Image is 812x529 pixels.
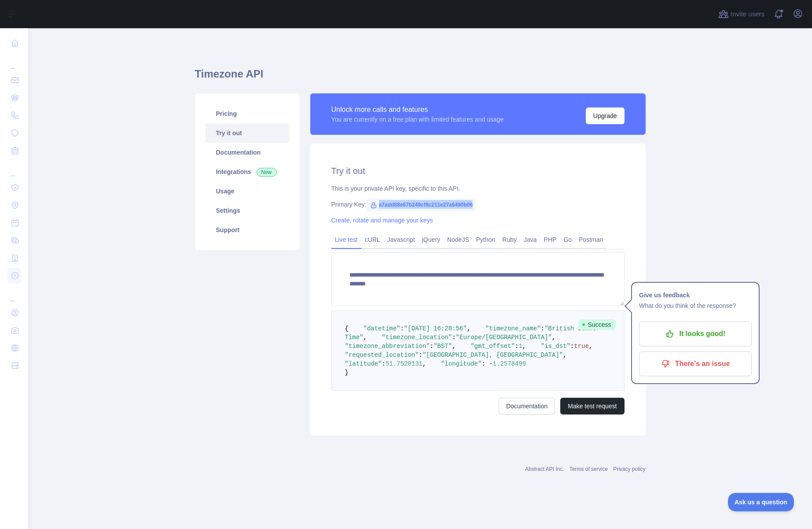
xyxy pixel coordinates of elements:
[367,198,477,211] span: a7add88e67b249cf8c211e27a6490b06
[7,285,21,303] div: ...
[206,181,289,201] a: Usage
[384,233,419,247] a: Javascript
[386,360,423,367] span: 51.7520131
[473,233,499,247] a: Python
[206,123,289,143] a: Try it out
[499,398,555,414] a: Documentation
[570,466,608,472] a: Terms of service
[731,9,764,19] span: Invite users
[195,67,646,88] h1: Timezone API
[364,325,400,332] span: "datetime"
[434,343,452,350] span: "BST"
[423,351,563,359] span: "[GEOGRAPHIC_DATA], [GEOGRAPHIC_DATA]"
[345,351,419,359] span: "requested_location"
[560,233,575,247] a: Go
[563,351,566,359] span: ,
[515,343,518,350] span: :
[345,325,349,332] span: {
[430,343,434,350] span: :
[522,343,526,350] span: ,
[423,360,426,367] span: ,
[586,107,625,124] button: Upgrade
[206,220,289,240] a: Support
[206,162,289,181] a: Integrations New
[518,343,522,350] span: 1
[639,300,752,311] p: What do you think of the response?
[716,7,766,21] button: Invite users
[541,325,544,332] span: :
[728,493,794,511] iframe: Toggle Customer Support
[364,334,367,341] span: ,
[574,343,589,350] span: true
[345,369,349,376] span: }
[331,184,625,193] div: This is your private API key, specific to this API.
[419,351,423,359] span: :
[499,233,520,247] a: Ruby
[331,165,625,177] h2: Try it out
[331,217,433,224] a: Create, rotate and manage your keys
[485,325,541,332] span: "timezone_name"
[331,200,625,209] div: Primary Key:
[382,360,386,367] span: :
[520,233,540,247] a: Java
[400,325,404,332] span: :
[540,233,560,247] a: PHP
[525,466,564,472] a: Abstract API Inc.
[331,233,361,247] a: Live test
[481,360,492,367] span: : -
[493,360,526,367] span: 1.2578499
[575,233,606,247] a: Postman
[206,104,289,123] a: Pricing
[613,466,645,472] a: Privacy policy
[552,334,555,341] span: ,
[639,290,752,300] h1: Give us feedback
[404,325,467,332] span: "[DATE] 16:28:56"
[206,143,289,162] a: Documentation
[444,233,473,247] a: NodeJS
[331,115,504,124] div: You are currently on a free plan with limited features and usage
[452,334,456,341] span: :
[456,334,552,341] span: "Europe/[GEOGRAPHIC_DATA]"
[441,360,481,367] span: "longitude"
[206,201,289,220] a: Settings
[331,104,504,115] div: Unlock more calls and features
[7,160,21,178] div: ...
[589,343,592,350] span: ,
[345,343,430,350] span: "timezone_abbreviation"
[470,343,515,350] span: "gmt_offset"
[419,233,444,247] a: jQuery
[541,343,570,350] span: "is_dst"
[578,319,616,330] span: Success
[452,343,456,350] span: ,
[570,343,574,350] span: :
[7,53,21,70] div: ...
[257,168,277,177] span: New
[382,334,452,341] span: "timezone_location"
[345,360,382,367] span: "latitude"
[361,233,384,247] a: cURL
[560,398,624,414] button: Make test request
[467,325,470,332] span: ,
